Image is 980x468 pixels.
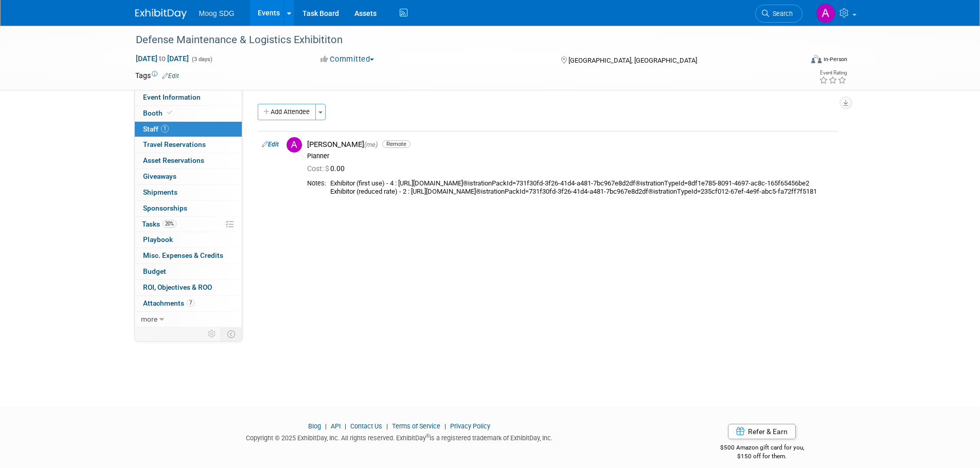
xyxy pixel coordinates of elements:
a: Booth [135,106,242,121]
img: ALYSSA Szal [816,4,835,23]
i: Booth reservation complete [167,110,172,116]
a: Misc. Expenses & Credits [135,248,242,264]
span: | [384,422,390,430]
button: Add Attendee [258,104,316,120]
span: Booth [143,109,174,117]
a: Playbook [135,232,242,248]
div: Copyright © 2025 ExhibitDay, Inc. All rights reserved. ExhibitDay is a registered trademark of Ex... [135,431,664,443]
span: Travel Reservations [143,140,206,148]
img: Format-Inperson.png [811,55,822,63]
span: 0.00 [307,164,349,173]
span: Giveaways [143,172,176,180]
a: Sponsorships [135,201,242,216]
div: Defense Maintenance & Logistics Exhibititon [132,31,787,49]
a: Attachments7 [135,296,242,311]
a: Asset Reservations [135,153,242,169]
a: Edit [262,141,279,148]
span: Shipments [143,188,177,196]
a: Search [755,5,803,23]
span: Moog SDG [199,9,235,17]
a: Terms of Service [392,422,440,430]
div: $500 Amazon gift card for you, [679,437,845,460]
sup: ® [426,433,430,439]
span: Remote [382,140,411,148]
a: Refer & Earn [728,424,796,439]
a: more [135,312,242,327]
img: A.jpg [287,137,302,153]
span: Budget [143,267,166,275]
span: Attachments [143,299,194,307]
span: (3 days) [191,56,212,63]
div: $150 off for them. [679,452,845,461]
a: Privacy Policy [450,422,490,430]
span: 20% [163,220,176,228]
button: Committed [317,54,378,65]
span: | [323,422,329,430]
span: ROI, Objectives & ROO [143,283,212,291]
a: Contact Us [350,422,382,430]
a: Travel Reservations [135,137,242,153]
span: [DATE] [DATE] [135,54,189,63]
a: Event Information [135,90,242,105]
span: [GEOGRAPHIC_DATA], [GEOGRAPHIC_DATA] [568,57,697,64]
span: Misc. Expenses & Credits [143,251,223,259]
td: Personalize Event Tab Strip [203,327,221,341]
div: Event Format [742,53,848,69]
a: Budget [135,264,242,279]
div: Planner [307,152,833,160]
div: Notes: [307,179,326,188]
td: Toggle Event Tabs [221,327,242,341]
span: to [157,54,167,63]
div: In-Person [823,55,847,63]
span: 7 [187,299,194,307]
div: Event Rating [819,70,847,76]
span: Cost: $ [307,164,330,173]
a: Blog [308,422,321,430]
span: Sponsorships [143,204,187,212]
span: (me) [364,141,378,148]
span: | [342,422,349,430]
span: more [141,315,157,323]
a: Staff1 [135,122,242,137]
span: Tasks [142,220,176,228]
span: Event Information [143,93,201,101]
a: Giveaways [135,169,242,184]
span: Search [769,10,793,17]
span: 1 [161,125,169,133]
div: [PERSON_NAME] [307,140,833,149]
a: Edit [162,72,179,80]
span: Staff [143,125,169,133]
a: API [331,422,341,430]
td: Tags [135,70,179,81]
img: ExhibitDay [135,9,187,19]
a: Tasks20% [135,217,242,232]
div: Exhibitor (first use) - 4 : [URL][DOMAIN_NAME]®istrationPackId=731f30fd-3f26-41d4-a481-7bc967e8d2... [330,179,833,196]
span: | [442,422,449,430]
span: Playbook [143,235,173,244]
span: Asset Reservations [143,156,204,164]
a: ROI, Objectives & ROO [135,280,242,295]
a: Shipments [135,185,242,200]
